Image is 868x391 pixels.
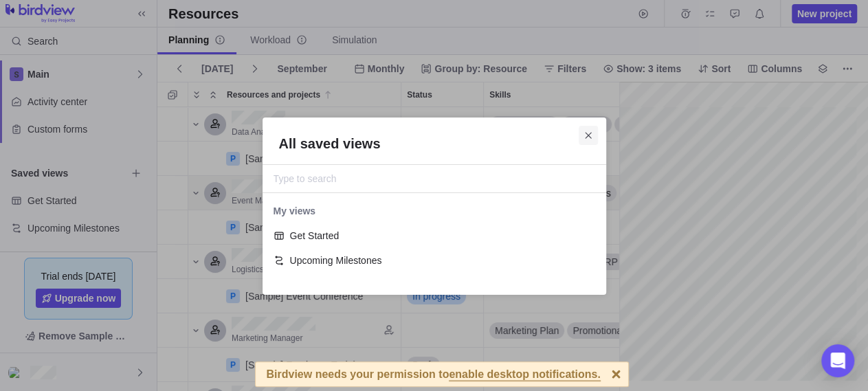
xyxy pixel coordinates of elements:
[266,362,600,386] div: Birdview needs your permission to
[579,126,598,145] span: Close
[821,344,854,377] div: Open Intercom Messenger
[449,369,600,381] span: enable desktop notifications.
[263,118,606,295] div: All saved views
[274,170,595,187] input: Type to search
[263,204,326,218] span: My views
[263,193,606,278] div: grid
[290,254,590,267] span: Upcoming Milestones
[290,229,590,243] span: Get Started
[279,134,590,153] h2: All saved views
